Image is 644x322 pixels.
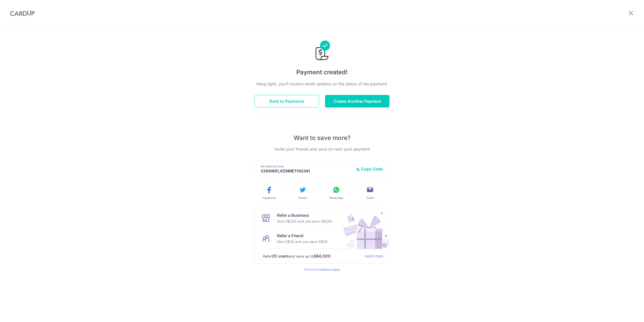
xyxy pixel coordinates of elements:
[255,134,389,142] p: Want to save more?
[367,196,374,200] span: Email
[355,186,385,200] button: Email
[263,253,360,259] p: Refer and save up to
[255,68,389,77] h4: Payment created!
[329,196,343,200] span: WhatsApp
[10,10,35,16] img: CardUp
[277,233,328,239] p: Refer a Friend
[288,186,317,200] button: Twitter
[313,253,331,259] strong: S$4,000
[261,168,352,173] p: CHIAWEI,KENNETHG341
[338,208,389,249] img: Refer
[254,186,284,200] button: Facebook
[261,164,352,168] p: My Referral Code
[304,268,340,271] a: Terms & Conditions apply
[255,95,319,108] button: Back to Payments
[356,166,383,171] button: Copy Code
[277,218,332,224] p: Give S$200 and you save S$200
[277,212,332,218] p: Refer a Business
[272,253,289,259] strong: 20 users
[314,41,330,62] img: Payments
[255,81,389,87] p: Hang tight, you’ll receive email updates on the status of the payment.
[298,196,307,200] span: Twitter
[263,196,275,200] span: Facebook
[321,186,351,200] button: WhatsApp
[255,146,389,152] p: Invite your friends and save on next your payment
[277,239,328,245] p: Give S$30 and you save S$30
[365,253,383,259] a: Learn more
[325,95,389,108] button: Create Another Payment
